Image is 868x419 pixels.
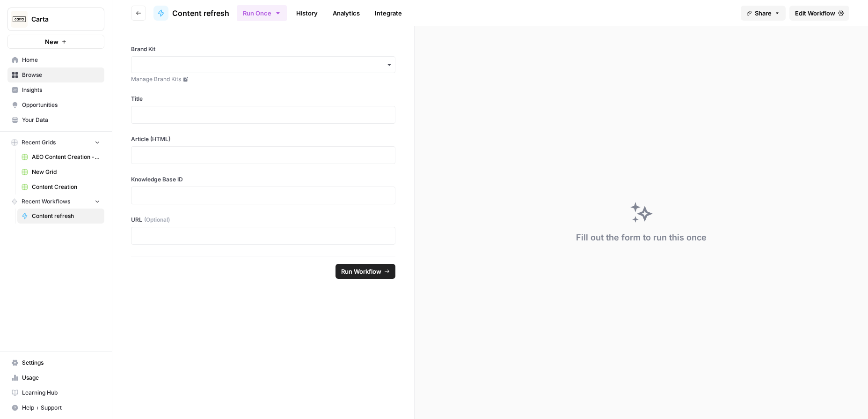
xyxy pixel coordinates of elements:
label: Title [131,95,395,103]
span: Run Workflow [341,267,381,276]
a: Content refresh [17,209,104,224]
span: Insights [22,86,100,94]
span: Carta [31,15,88,24]
span: Edit Workflow [795,8,835,18]
span: Your Data [22,116,100,124]
span: Opportunities [22,101,100,109]
label: Brand Kit [131,45,395,53]
a: Analytics [327,6,365,21]
span: Browse [22,71,100,79]
span: New Grid [32,168,100,176]
span: Usage [22,374,100,382]
button: New [7,35,104,49]
button: Workspace: Carta [7,7,104,31]
span: Learning Hub [22,389,100,397]
a: Insights [7,82,104,97]
label: Article (HTML) [131,135,395,143]
button: Recent Grids [7,135,104,150]
span: (Optional) [144,216,170,224]
span: Content Creation [32,183,100,191]
a: New Grid [17,165,104,180]
a: Opportunities [7,97,104,112]
div: Fill out the form to run this once [576,231,707,244]
img: Carta Logo [11,11,28,28]
button: Share [741,6,786,21]
a: Browse [7,67,104,82]
a: Home [7,52,104,67]
button: Recent Workflows [7,195,104,209]
span: New [45,37,58,46]
span: AEO Content Creation - Fund Mgmt [32,153,100,161]
button: Run Workflow [336,264,395,279]
span: Content refresh [172,7,229,19]
span: Settings [22,359,100,367]
label: URL [131,216,395,224]
span: Recent Grids [22,138,56,147]
span: Home [22,56,100,64]
a: Edit Workflow [789,6,849,21]
span: Recent Workflows [22,197,70,206]
a: Settings [7,355,104,370]
a: History [291,6,323,21]
a: Manage Brand Kits [131,75,395,83]
span: Help + Support [22,404,100,412]
a: Content Creation [17,180,104,195]
a: AEO Content Creation - Fund Mgmt [17,150,104,165]
a: Learning Hub [7,385,104,400]
span: Share [755,8,772,18]
button: Run Once [237,5,287,21]
a: Usage [7,370,104,385]
a: Your Data [7,112,104,127]
span: Content refresh [32,212,100,220]
button: Help + Support [7,400,104,415]
a: Integrate [369,6,408,21]
a: Content refresh [153,6,229,21]
label: Knowledge Base ID [131,175,395,184]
